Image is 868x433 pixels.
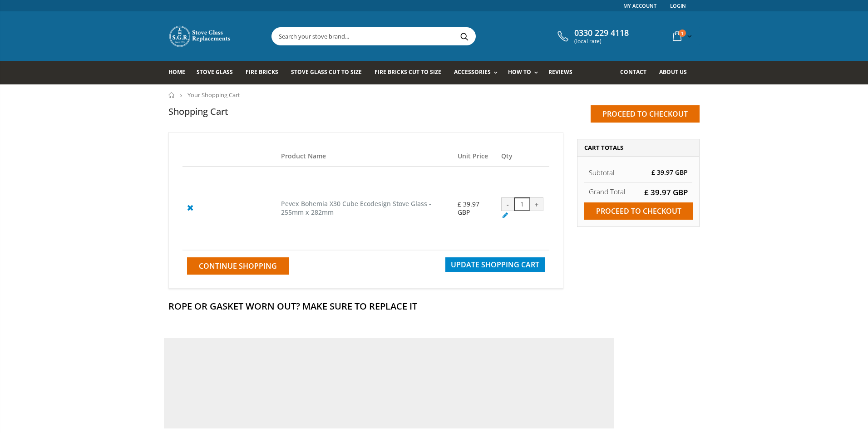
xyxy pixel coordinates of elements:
a: About us [659,61,694,84]
button: Search [454,28,474,45]
th: Unit Price [453,146,497,167]
a: 0330 229 4118 (local rate) [555,28,629,44]
a: Home [168,92,175,98]
span: Home [168,68,185,76]
a: Contact [620,61,653,84]
span: Reviews [548,68,572,76]
h1: Shopping Cart [168,105,228,118]
input: Proceed to checkout [591,105,700,123]
span: Stove Glass [197,68,233,76]
span: Fire Bricks [246,68,278,76]
span: How To [508,68,531,76]
a: Stove Glass Cut To Size [291,61,368,84]
span: Fire Bricks Cut To Size [375,68,441,76]
a: How To [508,61,542,84]
span: Contact [620,68,646,76]
span: Update Shopping Cart [451,260,539,270]
input: Proceed to checkout [584,202,693,220]
strong: Grand Total [589,187,625,196]
a: Accessories [454,61,502,84]
a: Pevex Bohemia X30 Cube Ecodesign Stove Glass - 255mm x 282mm [281,199,431,216]
a: Fire Bricks Cut To Size [375,61,448,84]
div: + [530,197,543,211]
div: - [501,197,515,211]
th: Qty [497,146,549,167]
input: Search your stove brand... [272,28,577,45]
span: Your Shopping Cart [187,91,240,99]
span: About us [659,68,687,76]
a: Stove Glass [197,61,240,84]
span: Subtotal [589,168,614,177]
button: Update Shopping Cart [445,257,545,272]
span: 1 [679,30,686,37]
a: 1 [669,27,694,45]
span: £ 39.97 GBP [458,200,479,216]
span: (local rate) [574,38,629,44]
span: Continue Shopping [199,261,277,271]
a: Fire Bricks [246,61,285,84]
a: Continue Shopping [187,257,289,275]
h2: Rope Or Gasket Worn Out? Make Sure To Replace It [168,300,700,312]
span: £ 39.97 GBP [644,187,688,197]
span: Accessories [454,68,491,76]
span: Stove Glass Cut To Size [291,68,361,76]
span: 0330 229 4118 [574,28,629,38]
a: Reviews [548,61,579,84]
a: Home [168,61,192,84]
span: Cart Totals [584,143,623,152]
th: Product Name [276,146,453,167]
img: Stove Glass Replacement [168,25,232,48]
span: £ 39.97 GBP [651,168,688,177]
